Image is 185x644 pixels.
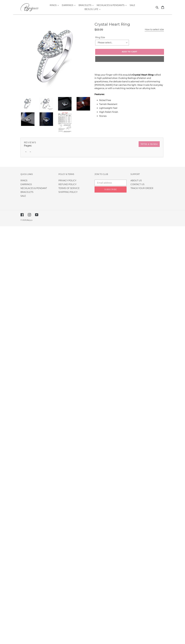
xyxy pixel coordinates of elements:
a: PRIVACY POLICY [58,179,76,182]
li: High Polish Finish [99,110,165,114]
small: © 2025, [20,219,33,221]
button: RINGS [48,3,60,7]
a: EARRINGS [20,183,32,186]
img: Load image into Gallery viewer, Crystal Heart Ring [58,112,72,133]
a: RINGS [20,179,27,182]
a: How to select size [145,28,164,31]
img: Load image into Gallery viewer, Crystal Heart Ring [20,112,35,126]
p: : [95,93,165,96]
span: BRACELETS [79,4,91,7]
li: Stones [99,114,165,118]
a: BRACELETS [20,191,33,193]
img: Bejuju [20,3,41,11]
h2: Reviews [24,141,160,144]
a: ABOUT US [131,179,142,182]
img: Load image into Gallery viewer, Crystal Heart Ring [39,96,54,111]
span: EARRINGS [62,4,73,7]
span: Wrap your finger with this exquisite [95,74,153,76]
a: SHIPPING POLICY [58,191,77,193]
img: Load image into Gallery viewer, Crystal Heart Ring [20,96,35,111]
a: TERMS OF SERVICE [58,187,80,189]
a: SALE [128,3,136,7]
a: CONTACT US [131,183,144,186]
span: Subscribe [104,188,117,191]
p: Pages: [24,144,160,148]
span: BEJUJU LIFE [84,8,98,11]
button: Add to cart [95,49,164,55]
p: QUICK LINKS [20,173,51,176]
input: Email address [95,180,127,186]
p: JOIN TO CLUB [95,173,127,176]
label: Ring Size [95,36,129,39]
span: RINGS [50,4,57,7]
a: SALE [20,195,26,197]
button: Write a review [138,141,160,147]
button: Subscribe [95,186,127,193]
img: Load image into Gallery viewer, Crystal Heart Ring [58,96,72,111]
a: REFUND POLICY [58,183,76,186]
a: TRACK YOUR ORDER [131,187,153,189]
button: EARRINGS [61,3,77,7]
strong: Crystal Heart Ring [133,74,153,76]
a: ← [24,150,28,153]
span: SALE [130,4,135,7]
span: crafted in high polished silver. Evoking feelings of elation and gracefulness, the delicate band ... [95,74,163,90]
button: BRACELETS [77,3,95,7]
p: POLICY & TERMS [58,173,84,176]
span: NECKLACES & PENDANTS [97,4,124,7]
p: SUPPORT [131,173,153,176]
span: Add to cart [122,50,137,53]
li: Lightweight Feel [99,106,165,110]
a: Bejuju [27,219,33,221]
li: Tarnish Resistant [99,103,165,106]
button: BEJUJU LIFE [83,7,102,11]
img: Load image into Gallery viewer, Crystal Heart Ring [76,96,91,111]
strong: Features [95,93,104,96]
a: → [28,150,32,153]
img: Load image into Gallery viewer, Crystal Heart Ring [39,112,54,126]
img: Crystal Heart Ring [21,23,90,92]
li: Nickel Free [99,99,165,102]
h1: Crystal Heart Ring [95,22,165,27]
a: NECKLACES & PENDANT [20,187,47,189]
span: $69.99 [95,28,103,31]
button: NECKLACES & PENDANTS [95,3,128,7]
